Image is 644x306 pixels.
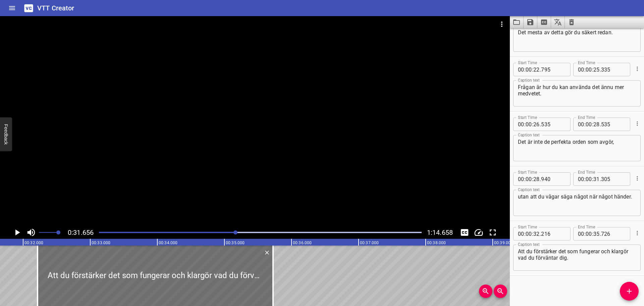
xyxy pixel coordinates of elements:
button: Zoom Out [494,285,507,298]
span: : [524,118,526,131]
input: 00 [578,227,584,241]
button: Translate captions [551,16,565,28]
input: 00 [586,227,592,241]
span: : [592,172,593,186]
input: 305 [601,172,626,186]
span: : [584,172,586,186]
input: 00 [526,172,532,186]
span: Set video volume [56,230,60,234]
input: 00 [586,118,592,131]
input: 940 [541,172,566,186]
div: Cue Options [633,115,641,132]
text: 00:35.000 [226,241,245,245]
button: Cue Options [633,229,642,237]
input: 32 [533,227,540,241]
div: Cue Options [633,60,641,78]
span: : [532,172,533,186]
button: Toggle fullscreen [486,226,499,239]
div: Delete Cue [263,248,270,257]
span: : [592,227,593,241]
span: : [524,227,526,241]
button: Extract captions from video [537,16,551,28]
input: 00 [518,227,524,241]
button: Delete [263,248,271,257]
input: 00 [518,172,524,186]
textarea: Frågan är hur du kan använda det ännu mer medvetet. [518,84,636,103]
textarea: utan att du vågar säga något när något händer. [518,193,636,213]
span: : [592,63,593,76]
button: Save captions to file [524,16,537,28]
input: 28 [593,118,600,131]
svg: Translate captions [554,18,562,26]
div: Cue Options [633,170,641,187]
text: 00:33.000 [92,241,110,245]
span: . [540,118,541,131]
input: 535 [541,118,566,131]
input: 00 [586,63,592,76]
button: Zoom In [479,285,492,298]
span: : [584,63,586,76]
div: Cue Options [633,224,641,242]
span: : [524,63,526,76]
span: : [532,118,533,131]
input: 00 [526,227,532,241]
input: 26 [533,118,540,131]
text: 00:34.000 [159,241,177,245]
span: : [592,118,593,131]
text: 00:38.000 [427,241,446,245]
text: 00:37.000 [360,241,379,245]
input: 35 [593,227,600,241]
button: Toggle mute [25,226,38,239]
textarea: Det är inte de perfekta orden som avgör, [518,139,636,158]
input: 28 [533,172,540,186]
input: 216 [541,227,566,241]
input: 31 [593,172,600,186]
svg: Clear captions [568,18,576,26]
button: Cue Options [633,174,642,183]
input: 00 [586,172,592,186]
span: : [524,172,526,186]
button: Clear captions [565,16,578,28]
input: 25 [593,63,600,76]
button: Add Cue [620,282,639,301]
button: Change Playback Speed [472,226,485,239]
span: 0:31.656 [68,228,94,236]
span: . [540,172,541,186]
text: 00:32.000 [24,241,43,245]
input: 00 [578,63,584,76]
div: Play progress [99,232,422,233]
span: . [540,227,541,241]
svg: Save captions to file [526,18,534,26]
span: : [584,227,586,241]
span: : [532,227,533,241]
span: . [540,63,541,76]
input: 00 [526,63,532,76]
svg: Load captions from file [513,18,521,26]
button: Cue Options [633,64,642,73]
text: 00:39.000 [494,241,513,245]
button: Toggle captions [458,226,471,239]
input: 535 [601,118,626,131]
svg: Extract captions from video [540,18,548,26]
span: . [600,172,601,186]
input: 00 [518,63,524,76]
input: 00 [578,172,584,186]
span: 1:14.658 [427,228,453,236]
input: 00 [578,118,584,131]
span: : [584,118,586,131]
button: Video Options [494,16,510,32]
span: : [532,63,533,76]
input: 795 [541,63,566,76]
textarea: Det mesta av detta gör du säkert redan. [518,29,636,48]
input: 00 [518,118,524,131]
textarea: Att du förstärker det som fungerar och klargör vad du förväntar dig. [518,248,636,267]
button: Cue Options [633,119,642,128]
h6: VTT Creator [37,3,74,13]
span: . [600,118,601,131]
button: Load captions from file [510,16,524,28]
text: 00:36.000 [293,241,312,245]
input: 00 [526,118,532,131]
span: . [600,227,601,241]
input: 22 [533,63,540,76]
input: 726 [601,227,626,241]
